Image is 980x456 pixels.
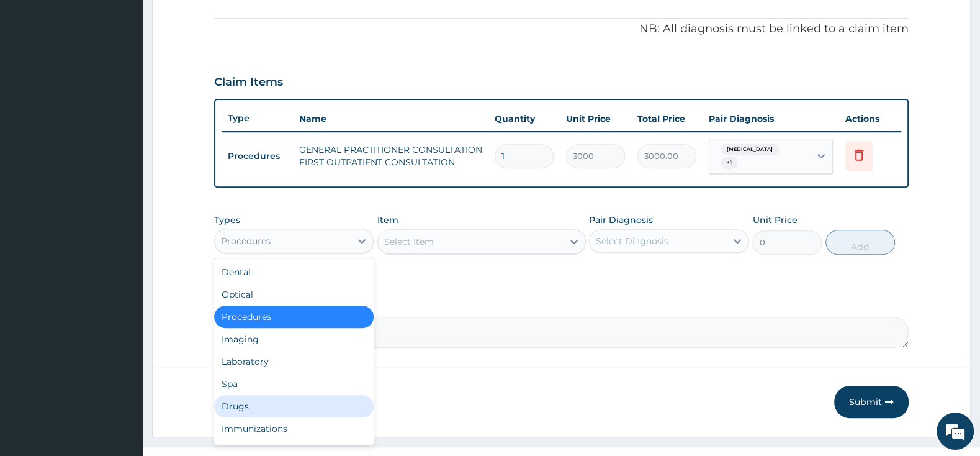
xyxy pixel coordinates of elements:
[721,157,738,169] span: + 1
[631,106,703,131] th: Total Price
[293,106,488,131] th: Name
[488,106,560,131] th: Quantity
[214,417,374,440] div: Immunizations
[214,76,283,89] h3: Claim Items
[214,328,374,350] div: Imaging
[214,373,374,395] div: Spa
[825,230,895,255] button: Add
[839,106,901,131] th: Actions
[214,21,909,37] p: NB: All diagnosis must be linked to a claim item
[589,214,653,226] label: Pair Diagnosis
[377,214,398,226] label: Item
[204,6,233,36] div: Minimize live chat window
[721,144,779,156] span: [MEDICAL_DATA]
[221,235,271,247] div: Procedures
[384,235,434,248] div: Select Item
[6,315,236,358] textarea: Type your message and hit 'Enter'
[214,350,374,373] div: Laboratory
[222,107,293,130] th: Type
[65,70,209,86] div: Chat with us now
[703,106,839,131] th: Pair Diagnosis
[72,144,171,270] span: We're online!
[214,306,374,328] div: Procedures
[560,106,631,131] th: Unit Price
[214,215,240,226] label: Types
[596,235,668,247] div: Select Diagnosis
[214,283,374,306] div: Optical
[834,386,909,418] button: Submit
[23,62,50,93] img: d_794563401_company_1708531726252_794563401
[293,137,488,175] td: GENERAL PRACTITIONER CONSULTATION FIRST OUTPATIENT CONSULTATION
[752,214,797,226] label: Unit Price
[222,145,293,168] td: Procedures
[214,395,374,417] div: Drugs
[214,261,374,283] div: Dental
[214,299,909,310] label: Comment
